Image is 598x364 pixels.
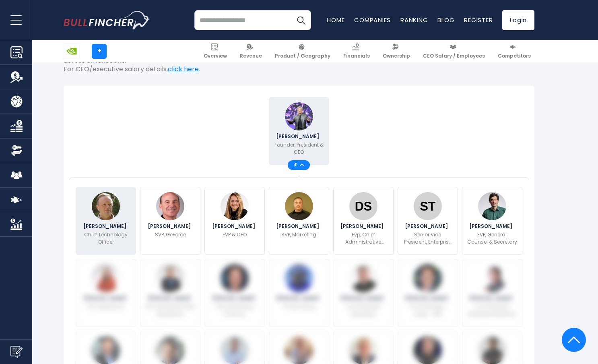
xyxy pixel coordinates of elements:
span: Overview [204,53,227,59]
img: Neil Trevett [349,264,377,292]
span: [PERSON_NAME] [340,224,386,229]
p: Senior Vice President, Enterprise Business [403,231,453,246]
img: Tim Teter [478,192,506,220]
img: Lindsey Duran [285,264,313,292]
img: Jeremy Williford [414,264,442,292]
span: [PERSON_NAME] [405,296,450,301]
a: Revenue [236,40,266,62]
img: Jay Puri [156,264,184,292]
a: Lindsey Duran [PERSON_NAME] VP, Recruiting [269,259,329,327]
a: Debora Shoquist [PERSON_NAME] EVP, Operations [76,259,136,327]
a: Companies [354,16,391,24]
img: Jeff Fisher [156,192,184,220]
img: Gilad Shainer [285,192,313,220]
a: Kevin Deierling [PERSON_NAME] SVP, Networking Products [204,259,265,327]
p: EVP, General Counsel & Secretary [467,231,517,246]
a: click here [168,64,199,74]
span: [PERSON_NAME] [212,296,258,301]
span: [PERSON_NAME] [276,224,322,229]
p: Vice President, Developer Relations [467,303,517,318]
span: [PERSON_NAME] [340,296,386,301]
span: [PERSON_NAME] [276,296,322,301]
a: Tim Teter [PERSON_NAME] EVP, General Counsel & Secretary [462,187,522,255]
p: SVP, Marketing [281,231,316,238]
img: NVDA logo [64,43,79,59]
span: Financials [343,53,370,59]
img: Colette Kress [221,192,249,220]
a: Financials [340,40,373,62]
a: Register [464,16,493,24]
a: CEO Salary / Employees [419,40,489,62]
span: [PERSON_NAME] [148,296,193,301]
img: bullfincher logo [64,11,150,29]
a: Jeff Fisher [PERSON_NAME] SVP, GeForce [140,187,200,255]
a: Gilad Shainer [PERSON_NAME] SVP, Marketing [269,187,329,255]
a: David Shannon [PERSON_NAME] Evp, Chief Administrative Officer And Secretary [333,187,394,255]
a: + [92,44,107,59]
a: Login [502,10,534,30]
p: Evp, Chief Administrative Officer And Secretary [338,231,388,246]
a: Jeremy Williford [PERSON_NAME] VP Of Strategic Sales - Dell Technologies [398,259,458,327]
p: EVP, Worldwide Field Operations [145,303,195,318]
button: Search [291,10,311,30]
a: Home [327,16,344,24]
span: Ownership [383,53,410,59]
span: Revenue [240,53,262,59]
a: Competitors [494,40,534,62]
a: Product / Geography [271,40,334,62]
img: Jensen Huang [285,102,313,130]
span: [PERSON_NAME] [148,224,193,229]
span: 41 [294,163,300,167]
p: Vice President Developer Ecosystems [338,303,388,318]
img: Shanker Trivedi [414,192,442,220]
img: Kevin Deierling [221,264,249,292]
p: VP, Recruiting [283,303,315,310]
p: EVP, Operations [87,303,124,310]
span: [PERSON_NAME] [83,296,129,301]
span: [PERSON_NAME] [469,296,515,301]
a: Neil Trevett [PERSON_NAME] Vice President Developer Ecosystems [333,259,394,327]
p: Founder, President & CEO [274,141,324,156]
p: SVP, GeForce [155,231,186,238]
span: CEO Salary / Employees [423,53,485,59]
span: [PERSON_NAME] [469,224,515,229]
p: SVP, Networking Products [210,303,260,318]
a: Overview [200,40,231,62]
a: Michael Kagan [PERSON_NAME] Chief Technology Officer [76,187,136,255]
a: Go to homepage [64,11,150,29]
a: Colette Kress [PERSON_NAME] EVP & CFO [204,187,265,255]
span: [PERSON_NAME] [405,224,450,229]
img: Michael Kagan [92,192,120,220]
img: Ownership [10,145,23,157]
p: For CEO/executive salary details, . [64,65,534,74]
span: Product / Geography [275,53,330,59]
a: Keita Iida [PERSON_NAME] Vice President, Developer Relations [462,259,522,327]
p: VP Of Strategic Sales - Dell Technologies [403,303,453,318]
a: Ranking [400,16,428,24]
p: Chief Technology Officer [81,231,131,246]
p: EVP & CFO [223,231,247,238]
img: David Shannon [349,192,377,220]
a: Shanker Trivedi [PERSON_NAME] Senior Vice President, Enterprise Business [398,187,458,255]
img: Keita Iida [478,264,506,292]
a: Blog [437,16,454,24]
img: Debora Shoquist [92,264,120,292]
a: Jay Puri [PERSON_NAME] EVP, Worldwide Field Operations [140,259,200,327]
a: Ownership [379,40,414,62]
span: [PERSON_NAME] [276,134,322,139]
a: Jensen Huang [PERSON_NAME] Founder, President & CEO 41 [269,97,329,165]
span: Competitors [498,53,531,59]
span: [PERSON_NAME] [83,224,129,229]
span: [PERSON_NAME] [212,224,258,229]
